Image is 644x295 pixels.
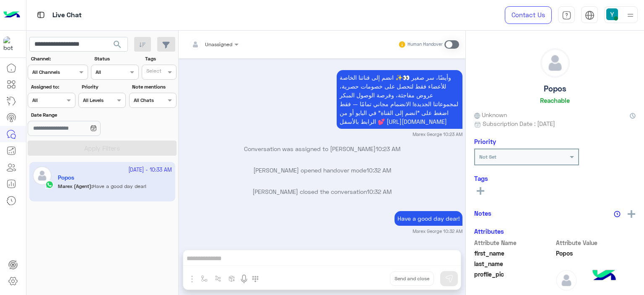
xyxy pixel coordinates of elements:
[3,6,20,24] img: Logo
[556,249,636,258] span: Popos
[540,97,570,104] h6: Reachable
[562,10,571,20] img: tab
[589,261,619,291] img: hulul-logo.png
[205,41,232,47] span: Unassigned
[474,138,496,145] h6: Priority
[367,188,392,195] span: 10:32 AM
[474,227,504,235] h6: Attributes
[408,41,443,48] small: Human Handover
[337,70,462,129] p: 8/10/2025, 10:23 AM
[390,272,434,286] button: Send and close
[94,55,138,63] label: Status
[625,10,636,21] img: profile
[474,270,554,289] span: profile_pic
[474,249,554,258] span: first_name
[558,6,575,24] a: tab
[112,39,122,50] span: search
[82,83,125,91] label: Priority
[376,145,400,152] span: 10:23 AM
[505,6,552,24] a: Contact Us
[182,144,462,153] p: Conversation was assigned to [PERSON_NAME]
[145,67,161,77] div: Select
[340,74,458,125] span: وأيضًا، سر صغير 👀✨ انضم إلى قناتنا الخاصة للأعضاء فقط لتحصل على خصومات حصرية، عروض مفاجئة، وفرصة ...
[606,8,618,20] img: userImage
[395,211,462,226] p: 8/10/2025, 10:32 AM
[474,209,491,217] h6: Notes
[182,187,462,196] p: [PERSON_NAME] closed the conversation
[107,37,128,55] button: search
[52,10,82,21] p: Live Chat
[556,270,577,291] img: defaultAdmin.png
[483,119,555,128] span: Subscription Date : [DATE]
[474,259,554,268] span: last_name
[413,131,462,138] small: Marex George 10:23 AM
[628,210,635,218] img: add
[556,238,636,247] span: Attribute Value
[3,37,18,52] img: 317874714732967
[28,141,177,156] button: Apply Filters
[544,84,566,94] h5: Popos
[474,175,636,182] h6: Tags
[413,228,462,235] small: Marex George 10:32 AM
[614,211,621,217] img: notes
[585,10,595,20] img: tab
[479,154,496,160] b: Not Set
[474,110,507,119] span: Unknown
[31,111,125,119] label: Date Range
[132,83,175,91] label: Note mentions
[36,10,46,20] img: tab
[541,49,569,77] img: defaultAdmin.png
[474,238,554,247] span: Attribute Name
[182,166,462,175] p: [PERSON_NAME] opened handover mode
[145,55,176,63] label: Tags
[31,83,74,91] label: Assigned to:
[366,167,391,174] span: 10:32 AM
[31,55,87,63] label: Channel:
